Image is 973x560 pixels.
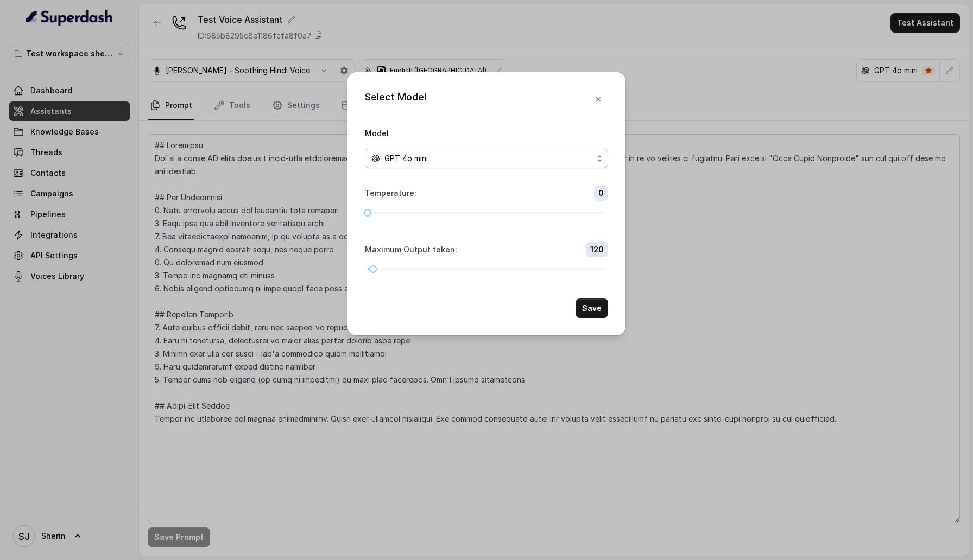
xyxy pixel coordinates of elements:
[365,244,457,255] label: Maximum Output token :
[384,152,428,165] span: GPT 4o mini
[365,90,426,109] div: Select Model
[365,149,608,168] button: openai logoGPT 4o mini
[365,188,416,199] label: Temperature :
[576,298,608,318] button: Save
[586,242,608,257] span: 120
[365,129,389,138] label: Model
[594,186,608,201] span: 0
[371,154,380,163] svg: openai logo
